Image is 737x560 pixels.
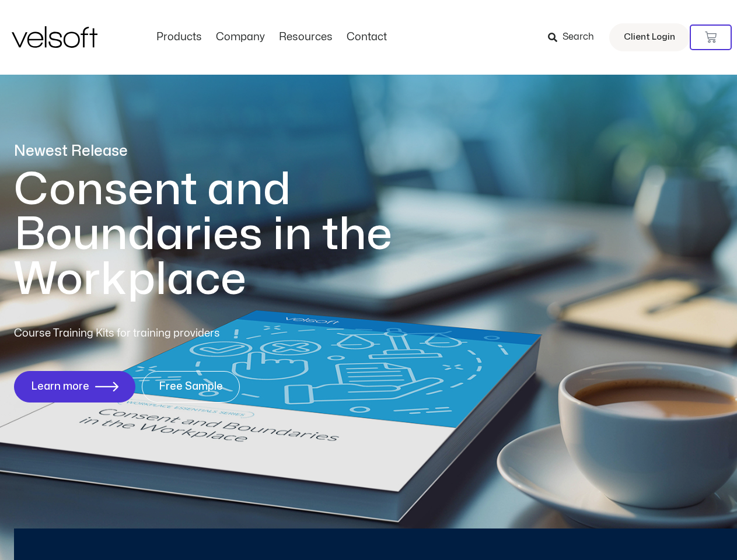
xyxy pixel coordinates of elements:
[609,23,690,51] a: Client Login
[142,371,240,402] a: Free Sample
[31,381,89,393] span: Learn more
[14,141,440,162] p: Newest Release
[149,31,394,44] nav: Menu
[563,30,594,45] span: Search
[14,167,440,302] h1: Consent and Boundaries in the Workplace
[12,26,97,48] img: Velsoft Training Materials
[340,31,394,44] a: ContactMenu Toggle
[14,371,135,402] a: Learn more
[159,381,223,393] span: Free Sample
[624,30,675,45] span: Client Login
[209,31,272,44] a: CompanyMenu Toggle
[149,31,209,44] a: ProductsMenu Toggle
[272,31,340,44] a: ResourcesMenu Toggle
[548,27,602,47] a: Search
[14,325,305,342] p: Course Training Kits for training providers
